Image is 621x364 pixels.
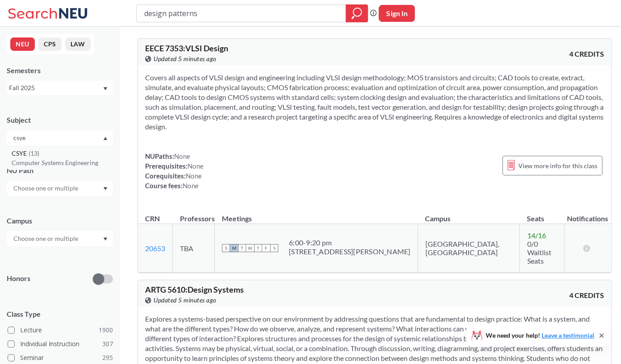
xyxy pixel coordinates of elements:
[12,149,29,158] span: CSYE
[102,353,113,363] span: 295
[145,73,604,132] section: Covers all aspects of VLSI design and engineering including VLSI design methodology; MOS transist...
[99,325,113,335] span: 1900
[173,205,215,224] th: Professors
[418,224,520,273] td: [GEOGRAPHIC_DATA], [GEOGRAPHIC_DATA]
[7,66,113,75] div: Semesters
[7,130,113,145] div: Dropdown arrowCSYE(13)Computer Systems Engineering
[7,231,113,246] div: Dropdown arrow
[7,309,113,319] span: Class Type
[351,7,362,20] svg: magnifying glass
[8,352,113,364] label: Seminar
[542,331,594,339] a: Leave a testimonial
[8,324,113,336] label: Lecture
[145,214,160,223] div: CRN
[238,244,246,252] span: T
[9,183,84,194] input: Choose one or multiple
[418,205,520,224] th: Campus
[145,151,204,190] div: NUPaths: Prerequisites: Corequisites: Course fees:
[154,54,217,64] span: Updated 5 minutes ago
[486,332,594,339] span: We need your help!
[230,244,238,252] span: M
[103,87,108,91] svg: Dropdown arrow
[8,338,113,350] label: Individual Instruction
[7,273,30,284] p: Honors
[38,37,62,51] button: CPS
[173,224,215,273] td: TBA
[222,244,230,252] span: S
[174,152,190,160] span: None
[10,37,35,51] button: NEU
[103,136,108,140] svg: Dropdown arrow
[154,295,217,305] span: Updated 5 minutes ago
[145,285,244,294] span: ARTG 5610 : Design Systems
[29,149,39,157] span: ( 13 )
[518,160,597,171] span: View more info for this class
[9,132,84,143] input: Choose one or multiple
[183,182,199,190] span: None
[569,290,604,300] span: 4 CREDITS
[145,43,228,53] span: EECE 7353 : VLSI Design
[520,205,564,224] th: Seats
[186,172,202,180] span: None
[103,187,108,190] svg: Dropdown arrow
[12,158,113,167] p: Computer Systems Engineering
[9,233,84,244] input: Choose one or multiple
[569,49,604,59] span: 4 CREDITS
[289,238,410,247] div: 6:00 - 9:20 pm
[254,244,262,252] span: T
[289,247,410,256] div: [STREET_ADDRESS][PERSON_NAME]
[7,165,113,175] div: NU Path
[270,244,278,252] span: S
[9,83,102,93] div: Fall 2025
[7,216,113,226] div: Campus
[7,181,113,196] div: Dropdown arrow
[564,205,611,224] th: Notifications
[188,162,204,170] span: None
[379,5,415,22] button: Sign In
[65,37,91,51] button: LAW
[7,81,113,95] div: Fall 2025Dropdown arrow
[145,244,165,252] a: 20653
[262,244,270,252] span: F
[7,115,113,125] div: Subject
[102,339,113,349] span: 307
[346,4,368,22] div: magnifying glass
[527,240,551,265] span: 0/0 Waitlist Seats
[527,231,546,240] span: 14 / 16
[143,6,339,21] input: Class, professor, course number, "phrase"
[215,205,418,224] th: Meetings
[103,237,108,241] svg: Dropdown arrow
[246,244,254,252] span: W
